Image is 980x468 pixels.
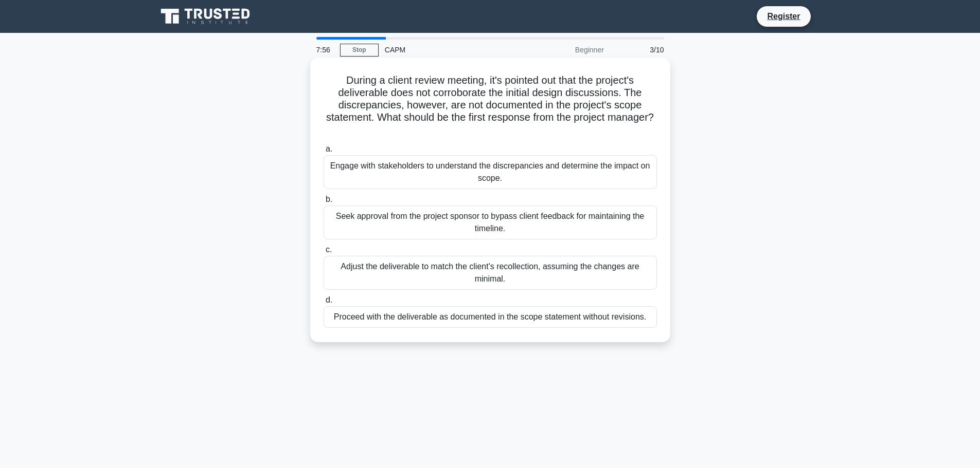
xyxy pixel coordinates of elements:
span: a. [326,144,332,153]
div: 3/10 [610,40,670,60]
a: Register [761,10,806,23]
div: Engage with stakeholders to understand the discrepancies and determine the impact on scope. [324,155,657,189]
div: CAPM [379,40,520,60]
div: 7:56 [310,40,340,60]
a: Stop [340,44,379,57]
h5: During a client review meeting, it's pointed out that the project's deliverable does not corrobor... [323,74,658,137]
div: Beginner [520,40,610,60]
span: c. [326,245,332,254]
span: d. [326,295,332,304]
div: Adjust the deliverable to match the client's recollection, assuming the changes are minimal. [324,256,657,290]
div: Seek approval from the project sponsor to bypass client feedback for maintaining the timeline. [324,205,657,239]
div: Proceed with the deliverable as documented in the scope statement without revisions. [324,306,657,328]
span: b. [326,195,332,203]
